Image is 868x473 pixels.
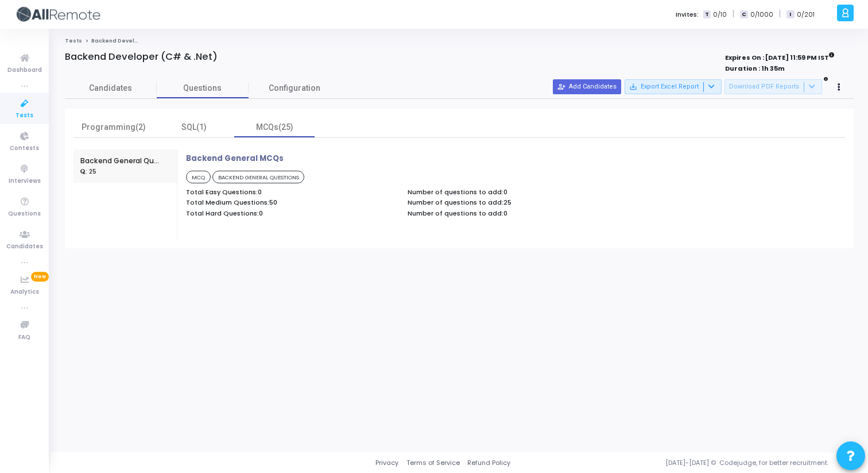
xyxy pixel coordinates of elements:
[91,37,182,44] span: Backend Developer (C# & .Net)
[467,458,510,468] a: Refund Policy
[503,198,511,207] span: 25
[269,198,277,207] span: 50
[10,144,39,153] span: Contests
[750,10,773,20] span: 0/1000
[14,3,100,26] img: logo
[8,209,41,219] span: Questions
[80,156,161,166] div: Backend General Questions
[676,10,699,20] label: Invites:
[186,199,396,206] p: Total Medium Questions:
[503,187,507,197] span: 0
[241,121,308,133] div: MCQs(25)
[10,287,39,297] span: Analytics
[408,199,618,206] p: Number of questions to add:
[65,37,82,44] a: Tests
[713,10,727,20] span: 0/10
[786,10,794,19] span: I
[7,66,42,75] span: Dashboard
[725,64,785,73] strong: Duration : 1h 35m
[186,154,284,163] p: Backend General MCQs
[725,50,835,63] strong: Expires On : [DATE] 11:59 PM IST
[375,458,398,468] a: Privacy
[797,10,815,20] span: 0/201
[703,10,711,19] span: T
[18,333,30,343] span: FAQ
[186,171,211,183] span: MCQ
[629,83,637,91] mat-icon: save_alt
[80,121,147,133] div: Programming(2)
[557,83,565,91] mat-icon: person_add_alt
[31,272,49,282] span: New
[65,82,157,94] span: Candidates
[186,189,396,196] p: Total Easy Questions:
[258,187,262,197] span: 0
[157,82,249,94] span: Questions
[212,171,305,183] span: BACKEND GENERAL QUESTIONS
[408,189,618,196] p: Number of questions to add:
[80,168,96,176] div: : 25
[724,79,822,94] button: Download PDF Reports
[15,111,33,121] span: Tests
[406,458,460,468] a: Terms of Service
[65,51,218,63] h4: Backend Developer (C# & .Net)
[9,176,41,186] span: Interviews
[733,8,734,20] span: |
[186,210,396,217] p: Total Hard Questions:
[65,37,854,45] nav: breadcrumb
[503,209,507,218] span: 0
[269,82,320,94] span: Configuration
[161,121,227,133] div: SQL(1)
[740,10,747,19] span: C
[6,242,43,252] span: Candidates
[779,8,781,20] span: |
[259,209,263,218] span: 0
[510,458,854,468] div: [DATE]-[DATE] © Codejudge, for better recruitment.
[553,79,621,94] button: Add Candidates
[408,210,618,217] p: Number of questions to add:
[625,79,722,94] button: Export Excel Report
